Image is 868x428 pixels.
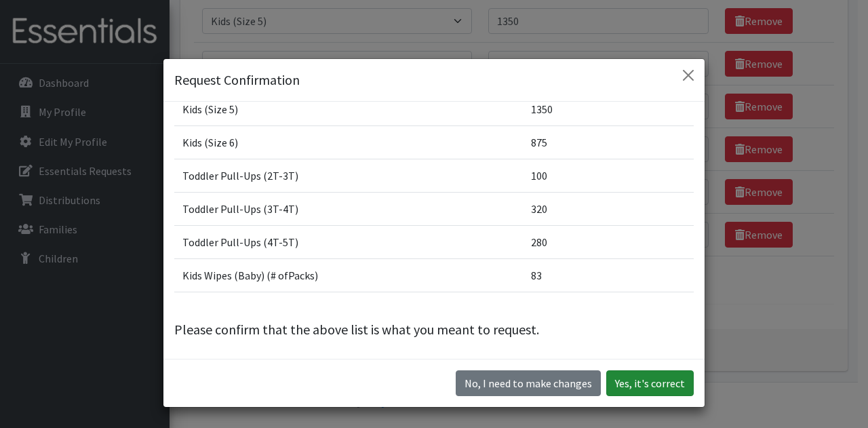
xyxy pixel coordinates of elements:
[174,226,523,259] td: Toddler Pull-Ups (4T-5T)
[174,126,523,159] td: Kids (Size 6)
[523,193,694,226] td: 320
[174,193,523,226] td: Toddler Pull-Ups (3T-4T)
[174,70,300,90] h5: Request Confirmation
[523,93,694,126] td: 1350
[174,159,523,193] td: Toddler Pull-Ups (2T-3T)
[677,64,699,86] button: Close
[606,370,694,396] button: Yes, it's correct
[523,126,694,159] td: 875
[174,93,523,126] td: Kids (Size 5)
[174,259,523,292] td: Kids Wipes (Baby) (# ofPacks)
[174,319,694,340] p: Please confirm that the above list is what you meant to request.
[523,226,694,259] td: 280
[456,370,601,396] button: No I need to make changes
[523,159,694,193] td: 100
[523,259,694,292] td: 83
